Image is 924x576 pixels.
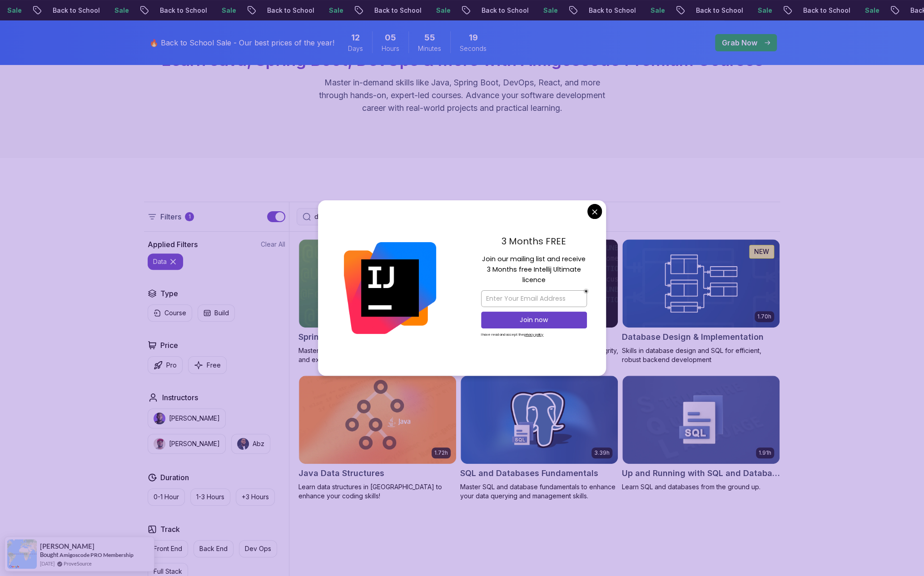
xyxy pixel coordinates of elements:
[309,76,615,114] p: Master in-demand skills like Java, Spring Boot, DevOps, React, and more through hands-on, expert-...
[461,376,618,464] img: SQL and Databases Fundamentals card
[148,239,198,250] h2: Applied Filters
[839,6,868,15] p: Sale
[777,6,839,15] p: Back to School
[455,6,517,15] p: Back to School
[169,439,220,448] p: [PERSON_NAME]
[148,408,226,428] button: instructor img[PERSON_NAME]
[299,239,456,328] img: Spring Data JPA card
[348,44,363,53] span: Days
[194,540,233,557] button: Back End
[236,488,275,506] button: +3 Hours
[88,6,117,15] p: Sale
[160,211,181,222] p: Filters
[148,488,185,506] button: 0-1 Hour
[351,31,360,44] span: 12 Days
[517,6,546,15] p: Sale
[754,247,769,256] p: NEW
[460,467,598,480] h2: SQL and Databases Fundamentals
[434,449,448,457] p: 1.72h
[160,288,178,299] h2: Type
[245,544,271,553] p: Dev Ops
[594,449,610,457] p: 3.39h
[188,356,227,374] button: Free
[239,540,277,557] button: Dev Ops
[148,434,226,454] button: instructor img[PERSON_NAME]
[622,331,764,343] h2: Database Design & Implementation
[303,6,332,15] p: Sale
[298,467,384,480] h2: Java Data Structures
[722,37,757,48] p: Grab Now
[149,37,334,48] p: 🔥 Back to School Sale - Our best prices of the year!
[622,239,780,328] img: Database Design & Implementation card
[160,472,189,483] h2: Duration
[253,439,264,448] p: Abz
[40,542,94,550] span: [PERSON_NAME]
[382,44,399,53] span: Hours
[60,551,134,558] a: Amigoscode PRO Membership
[154,412,165,424] img: instructor img
[40,551,59,558] span: Bought
[64,560,92,567] a: ProveSource
[154,567,182,576] p: Full Stack
[154,492,179,502] p: 0-1 Hour
[460,375,618,501] a: SQL and Databases Fundamentals card3.39hSQL and Databases FundamentalsMaster SQL and database fun...
[160,524,180,535] h2: Track
[298,239,457,364] a: Spring Data JPA card6.65hNEWSpring Data JPAMaster database management, advanced querying, and exp...
[134,6,195,15] p: Back to School
[231,434,270,454] button: instructor imgAbz
[562,6,624,15] p: Back to School
[622,375,780,492] a: Up and Running with SQL and Databases card1.91hUp and Running with SQL and DatabasesLearn SQL and...
[148,356,183,374] button: Pro
[460,482,618,501] p: Master SQL and database fundamentals to enhance your data querying and management skills.
[731,6,760,15] p: Sale
[622,239,780,364] a: Database Design & Implementation card1.70hNEWDatabase Design & ImplementationSkills in database d...
[166,361,177,370] p: Pro
[622,467,780,480] h2: Up and Running with SQL and Databases
[757,313,771,320] p: 1.70h
[469,31,478,44] span: 19 Seconds
[298,375,457,501] a: Java Data Structures card1.72hJava Data StructuresLearn data structures in [GEOGRAPHIC_DATA] to e...
[160,340,178,351] h2: Price
[298,482,457,501] p: Learn data structures in [GEOGRAPHIC_DATA] to enhance your coding skills!
[314,212,509,221] input: Search Java, React, Spring boot ...
[241,6,303,15] p: Back to School
[242,492,269,502] p: +3 Hours
[214,308,229,318] p: Build
[410,6,439,15] p: Sale
[385,31,396,44] span: 5 Hours
[154,438,165,450] img: instructor img
[154,544,182,553] p: Front End
[148,540,188,557] button: Front End
[7,539,37,569] img: provesource social proof notification image
[189,213,191,220] p: 1
[624,6,653,15] p: Sale
[195,6,224,15] p: Sale
[199,544,228,553] p: Back End
[299,376,456,464] img: Java Data Structures card
[164,308,186,318] p: Course
[148,304,192,322] button: Course
[26,6,88,15] p: Back to School
[196,492,224,502] p: 1-3 Hours
[207,361,221,370] p: Free
[261,240,285,249] button: Clear All
[237,438,249,450] img: instructor img
[162,392,198,403] h2: Instructors
[148,253,183,270] button: data
[298,346,457,364] p: Master database management, advanced querying, and expert data handling with ease
[460,44,487,53] span: Seconds
[622,376,780,464] img: Up and Running with SQL and Databases card
[670,6,731,15] p: Back to School
[759,449,771,457] p: 1.91h
[418,44,441,53] span: Minutes
[190,488,230,506] button: 1-3 Hours
[622,482,780,492] p: Learn SQL and databases from the ground up.
[169,414,220,423] p: [PERSON_NAME]
[424,31,435,44] span: 55 Minutes
[153,257,167,266] p: data
[198,304,235,322] button: Build
[348,6,410,15] p: Back to School
[622,346,780,364] p: Skills in database design and SQL for efficient, robust backend development
[298,331,363,343] h2: Spring Data JPA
